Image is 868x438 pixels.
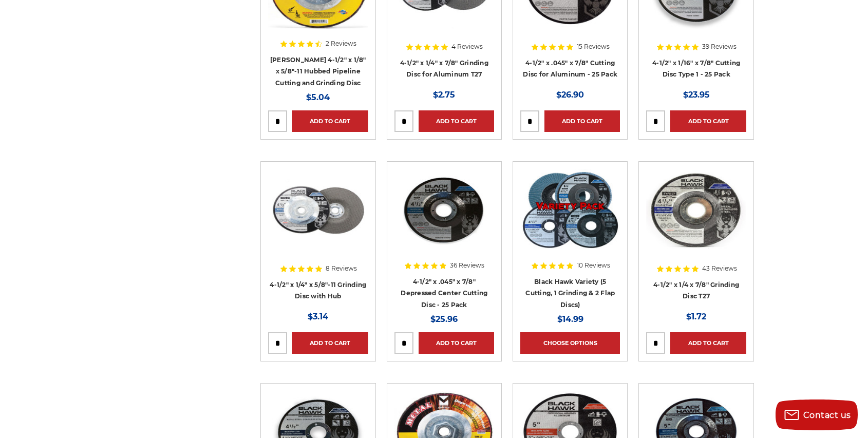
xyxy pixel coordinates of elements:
span: $25.96 [430,314,458,324]
span: Contact us [803,410,851,420]
a: Add to Cart [670,110,746,132]
img: BHA grinding wheels for 4.5 inch angle grinder [646,169,746,251]
button: Contact us [776,399,858,430]
a: 4-1/2" x .045" x 7/8" Depressed Center Cutting Disc - 25 Pack [401,278,487,309]
span: $23.95 [683,90,710,100]
a: Add to Cart [544,110,620,132]
a: Add to Cart [419,110,494,132]
a: BHA grinding wheels for 4.5 inch angle grinder [646,169,746,300]
a: Add to Cart [670,332,746,354]
a: Add to Cart [292,110,368,132]
a: BHA 4.5 Inch Grinding Wheel with 5/8 inch hub [268,169,368,300]
img: BHA 4.5 Inch Grinding Wheel with 5/8 inch hub [268,169,368,251]
a: Choose Options [520,332,620,354]
span: $3.14 [308,312,328,321]
a: Black Hawk Variety (5 Cutting, 1 Grinding & 2 Flap Discs) [525,278,615,309]
span: $2.75 [433,90,455,100]
span: $14.99 [557,314,583,324]
a: Add to Cart [292,332,368,354]
a: [PERSON_NAME] 4-1/2" x 1/8" x 5/8"-11 Hubbed Pipeline Cutting and Grinding Disc [270,56,366,87]
span: $5.04 [306,92,330,102]
img: 4-1/2" x 3/64" x 7/8" Depressed Center Type 27 Cut Off Wheel [394,169,494,251]
a: Add to Cart [419,332,494,354]
img: Black Hawk Variety (5 Cutting, 1 Grinding & 2 Flap Discs) [520,169,620,251]
span: $26.90 [556,90,584,100]
span: $1.72 [686,312,706,321]
a: 4-1/2" x 3/64" x 7/8" Depressed Center Type 27 Cut Off Wheel [394,169,494,300]
a: Black Hawk Variety (5 Cutting, 1 Grinding & 2 Flap Discs) [520,169,620,300]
